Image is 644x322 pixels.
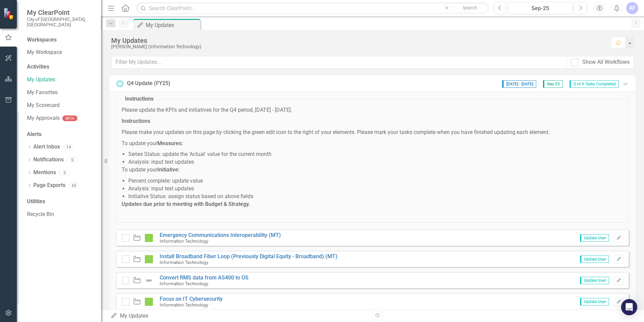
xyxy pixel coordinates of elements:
a: Mentions [33,169,56,177]
input: Filter My Updates... [111,56,567,69]
a: My Scorecard [27,102,94,109]
span: Sep-25 [543,80,563,88]
div: Alerts [27,131,94,138]
span: Update User [580,277,609,284]
span: Update User [580,234,609,242]
a: My Approvals [27,114,60,122]
strong: Updates due prior to meeting with Budget & Strategy. [122,201,250,207]
div: 0 [59,170,70,176]
a: Recycle Bin [27,211,94,218]
div: My Updates [110,312,367,320]
span: 0 of 9 Tasks Completed [570,80,619,88]
button: AF [626,2,638,14]
strong: Initiative: [157,166,180,173]
li: Initiative Status: assign status based on above fields [128,193,623,200]
a: Focus on IT Cybersecurity [160,296,223,302]
button: Search [453,3,487,13]
a: My Favorites [27,89,94,97]
a: Alert Inbox [33,143,60,151]
img: IP [145,255,153,263]
small: Information Technology [160,260,208,265]
input: Search ClearPoint... [136,2,489,14]
a: Notifications [33,156,64,164]
div: Activities [27,63,94,71]
span: Update User [580,298,609,305]
div: 0 [67,157,78,163]
div: Sep-25 [511,4,570,12]
a: My Workspace [27,49,94,56]
li: Analysis: input text updates [128,158,623,166]
img: IP [145,234,153,242]
legend: Instructions [122,95,157,103]
span: My ClearPoint [27,8,94,17]
img: Not Defined [145,276,153,285]
div: Utilities [27,198,94,206]
button: Sep-25 [508,2,573,14]
p: To update your [122,140,623,147]
span: [DATE] - [DATE] [502,80,536,88]
div: Q4 Update (FY25) [127,80,170,87]
small: Information Technology [160,238,208,244]
div: BETA [62,115,77,121]
a: Install Broadband Fiber Loop (Previously Digital Equity - Broadband) (MT) [160,253,337,260]
div: My Updates [111,37,604,44]
img: ClearPoint Strategy [3,8,15,20]
img: IP [145,298,153,306]
li: Analysis: input text updates [128,185,623,193]
li: Percent complete: update value [128,177,623,185]
div: 65 [69,183,79,188]
p: Please make your updates on this page by clicking the green edit icon to the right of your elemen... [122,129,623,136]
div: My Updates [146,21,199,29]
span: Search [463,5,477,10]
div: Show All Workflows [582,58,630,66]
small: Information Technology [160,281,208,286]
div: Open Intercom Messenger [621,299,637,315]
strong: Instructions [122,118,150,124]
strong: Measures: [157,140,183,146]
div: [PERSON_NAME] (Information Technology) [111,44,604,49]
li: Series Status: update the 'Actual' value for the current month [128,151,623,158]
small: City of [GEOGRAPHIC_DATA], [GEOGRAPHIC_DATA] [27,17,94,28]
a: My Updates [27,76,94,84]
span: Update User [580,256,609,263]
a: Emergency Communications Interoperability (MT) [160,232,281,238]
p: To update your [122,166,623,174]
div: Workspaces [27,36,57,44]
a: Convert RMS data from AS400 to OS [160,274,249,281]
small: Information Technology [160,302,208,307]
a: Page Exports [33,182,65,189]
p: Please update the KPI's and initiatives for the Q4 period, [DATE] - [DATE]. [122,106,623,114]
div: 14 [63,144,74,150]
